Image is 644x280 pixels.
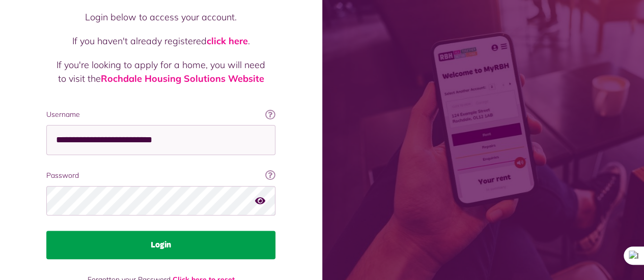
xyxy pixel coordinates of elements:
[101,73,264,84] a: Rochdale Housing Solutions Website
[46,109,275,120] label: Username
[57,34,265,48] p: If you haven't already registered .
[46,231,275,259] button: Login
[207,35,248,47] a: click here
[57,10,265,24] p: Login below to access your account.
[46,170,275,181] label: Password
[57,58,265,85] p: If you're looking to apply for a home, you will need to visit the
